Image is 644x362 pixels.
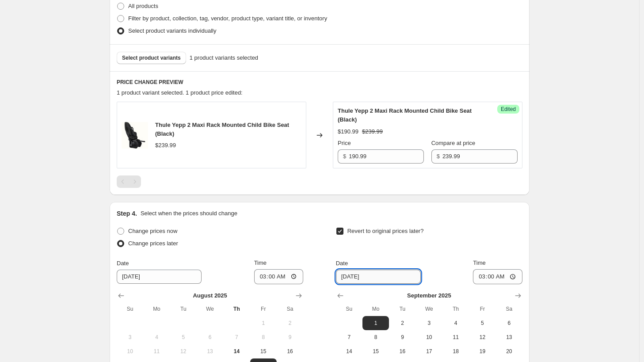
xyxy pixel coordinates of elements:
[389,302,415,316] th: Tuesday
[277,316,303,330] button: Saturday August 2 2025
[362,127,383,136] strike: $239.99
[254,305,273,312] span: Fr
[501,106,516,113] span: Edited
[280,334,300,341] span: 9
[117,270,202,284] input: 8/14/2025
[362,316,389,330] button: Monday September 1 2025
[174,334,193,341] span: 5
[147,348,166,355] span: 11
[512,290,524,302] button: Show next month, October 2025
[117,209,137,218] h2: Step 4.
[446,305,465,312] span: Th
[338,140,351,146] span: Price
[469,344,495,358] button: Friday September 19 2025
[197,330,223,344] button: Wednesday August 6 2025
[336,302,362,316] th: Sunday
[128,240,178,247] span: Change prices later
[277,330,303,344] button: Saturday August 9 2025
[496,316,522,330] button: Saturday September 6 2025
[416,344,442,358] button: Wednesday September 17 2025
[120,348,140,355] span: 10
[473,320,492,327] span: 5
[277,344,303,358] button: Saturday August 16 2025
[496,330,522,344] button: Saturday September 13 2025
[336,270,421,284] input: 8/14/2025
[336,330,362,344] button: Sunday September 7 2025
[366,348,385,355] span: 15
[392,305,412,312] span: Tu
[336,344,362,358] button: Sunday September 14 2025
[431,140,476,146] span: Compare at price
[122,54,181,61] span: Select product variants
[446,334,465,341] span: 11
[117,175,141,188] nav: Pagination
[170,330,197,344] button: Tuesday August 5 2025
[392,320,412,327] span: 2
[499,305,519,312] span: Sa
[254,334,273,341] span: 8
[170,302,197,316] th: Tuesday
[366,305,385,312] span: Mo
[389,330,415,344] button: Tuesday September 9 2025
[143,330,170,344] button: Monday August 4 2025
[223,302,250,316] th: Thursday
[416,316,442,330] button: Wednesday September 3 2025
[147,334,166,341] span: 4
[117,330,143,344] button: Sunday August 3 2025
[339,305,359,312] span: Su
[338,107,472,123] span: Thule Yepp 2 Maxi Rack Mounted Child Bike Seat (Black)
[339,348,359,355] span: 14
[122,122,148,149] img: ThuleYeppMaxi2ChildBikeSeatBlack6338_1_1_80x.jpg
[250,302,277,316] th: Friday
[254,348,273,355] span: 15
[392,348,412,355] span: 16
[277,302,303,316] th: Saturday
[227,305,246,312] span: Th
[362,344,389,358] button: Monday September 15 2025
[117,302,143,316] th: Sunday
[250,316,277,330] button: Friday August 1 2025
[366,334,385,341] span: 8
[499,320,519,327] span: 6
[120,305,140,312] span: Su
[442,316,469,330] button: Thursday September 4 2025
[446,320,465,327] span: 4
[128,27,216,34] span: Select product variants individually
[469,302,495,316] th: Friday
[223,344,250,358] button: Today Thursday August 14 2025
[117,52,186,64] button: Select product variants
[200,305,220,312] span: We
[280,305,300,312] span: Sa
[128,3,158,9] span: All products
[115,290,127,302] button: Show previous month, July 2025
[473,305,492,312] span: Fr
[499,334,519,341] span: 13
[141,209,237,218] p: Select when the prices should change
[389,344,415,358] button: Tuesday September 16 2025
[442,344,469,358] button: Thursday September 18 2025
[442,330,469,344] button: Thursday September 11 2025
[366,320,385,327] span: 1
[117,89,243,96] span: 1 product variant selected. 1 product price edited:
[473,334,492,341] span: 12
[446,348,465,355] span: 18
[280,320,300,327] span: 2
[155,141,176,150] div: $239.99
[197,344,223,358] button: Wednesday August 13 2025
[496,302,522,316] th: Saturday
[437,153,440,160] span: $
[419,305,439,312] span: We
[473,348,492,355] span: 19
[143,344,170,358] button: Monday August 11 2025
[334,290,347,302] button: Show previous month, August 2025
[223,330,250,344] button: Thursday August 7 2025
[336,260,348,267] span: Date
[143,302,170,316] th: Monday
[170,344,197,358] button: Tuesday August 12 2025
[362,330,389,344] button: Monday September 8 2025
[117,260,129,267] span: Date
[254,320,273,327] span: 1
[392,334,412,341] span: 9
[200,348,220,355] span: 13
[469,330,495,344] button: Friday September 12 2025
